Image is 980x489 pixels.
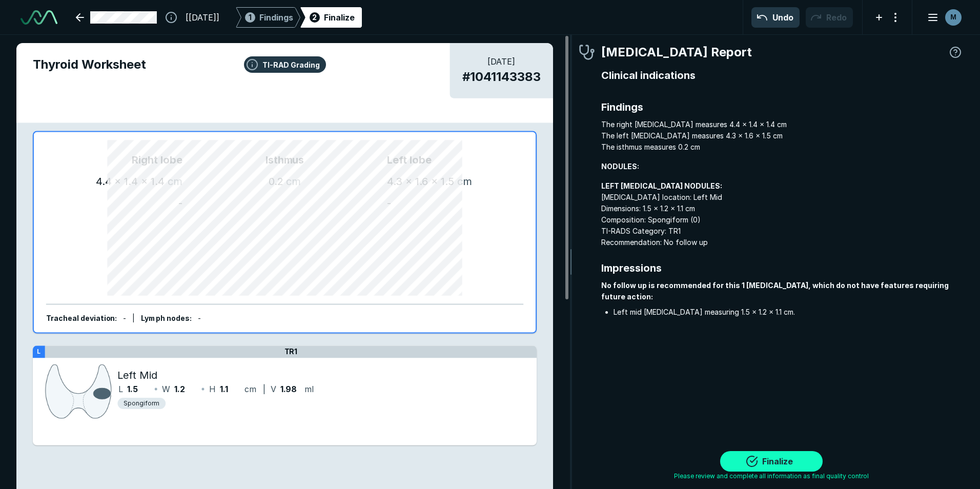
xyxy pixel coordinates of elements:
span: 2 [312,12,317,23]
span: 1.1 [220,383,228,395]
span: Findings [601,99,964,115]
span: Left lobe [387,152,511,168]
strong: NODULES: [601,162,639,171]
a: See-Mode Logo [16,6,62,29]
div: avatar-name [945,9,962,26]
span: 0.2 [269,175,283,188]
img: 0zHc2wAAAAZJREFUAwDDBm5r9wmozQAAAABJRU5ErkJggg== [45,362,112,421]
span: W [162,383,170,395]
span: ml [304,383,314,395]
span: cm [457,175,472,188]
li: Left mid [MEDICAL_DATA] measuring 1.5 x 1.2 x 1.1 cm. [614,307,964,318]
strong: L [37,348,40,355]
div: - [58,195,182,211]
span: Left Mid [117,368,157,383]
div: - [123,313,126,324]
span: Clinical indications [601,68,964,83]
div: | [132,313,135,324]
div: 1Findings [236,7,300,28]
span: - [198,314,201,322]
span: [[DATE]] [186,11,219,24]
span: 1 [249,12,252,23]
span: H [209,383,216,395]
span: L [118,383,123,395]
div: 2Finalize [300,7,362,28]
span: Right lobe [58,152,182,168]
button: Undo [751,7,800,28]
span: Spongiform [124,399,159,408]
span: # 1041143383 [462,68,541,86]
div: - [387,195,511,211]
span: Tracheal deviation : [46,314,117,322]
button: TI-RAD Grading [244,56,326,73]
span: [MEDICAL_DATA] location: Left Mid Dimensions: 1.5 x 1.2 x 1.1 cm Composition: Spongiform (0) TI-R... [601,180,964,248]
span: Findings [259,11,293,24]
span: Lymph nodes : [141,314,192,322]
span: 4.3 x 1.6 x 1.5 [387,175,454,188]
span: V [271,383,276,395]
span: [MEDICAL_DATA] Report [601,43,752,62]
div: Finalize [324,11,355,24]
button: Redo [806,7,853,28]
span: 4.4 x 1.4 x 1.4 [96,175,165,188]
span: Thyroid Worksheet [33,55,537,74]
span: Please review and complete all information as final quality control [674,472,869,481]
span: cm [286,175,301,188]
span: M [950,12,956,23]
button: avatar-name [921,7,964,28]
span: cm [244,383,256,395]
span: 1.2 [174,383,185,395]
strong: No follow up is recommended for this 1 [MEDICAL_DATA], which do not have features requiring futur... [601,281,949,301]
span: The right [MEDICAL_DATA] measures 4.4 x 1.4 x 1.4 cm The left [MEDICAL_DATA] measures 4.3 x 1.6 x... [601,119,964,153]
span: 1.5 [127,383,138,395]
span: TR1 [284,347,298,356]
button: Finalize [720,451,823,472]
span: [DATE] [462,55,541,68]
img: See-Mode Logo [21,10,57,25]
span: Impressions [601,260,964,276]
strong: LEFT [MEDICAL_DATA] NODULES: [601,181,722,190]
span: cm [168,175,182,188]
span: 1.98 [280,383,297,395]
span: Isthmus [182,152,387,168]
span: | [263,384,266,394]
